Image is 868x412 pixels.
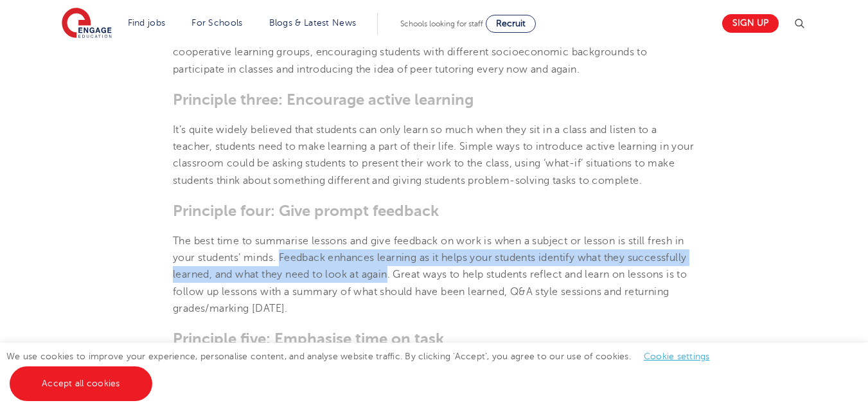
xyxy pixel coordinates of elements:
[62,8,112,40] img: Engage Education
[486,15,536,33] a: Recruit
[173,202,695,220] h3: Principle four: Give prompt feedback
[722,14,779,33] a: Sign up
[6,352,723,388] span: We use cookies to improve your experience, personalise content, and analyse website traffic. By c...
[173,330,695,348] h3: Principle five: Emphasise time on task
[269,18,357,28] a: Blogs & Latest News
[191,18,242,28] a: For Schools
[644,352,710,361] a: Cookie settings
[173,233,695,317] p: The best time to summarise lessons and give feedback on work is when a subject or lesson is still...
[173,91,695,109] h3: Principle three: Encourage active learning
[496,19,526,28] span: Recruit
[128,18,166,28] a: Find jobs
[173,121,695,189] p: It’s quite widely believed that students can only learn so much when they sit in a class and list...
[400,19,483,28] span: Schools looking for staff
[10,366,152,401] a: Accept all cookies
